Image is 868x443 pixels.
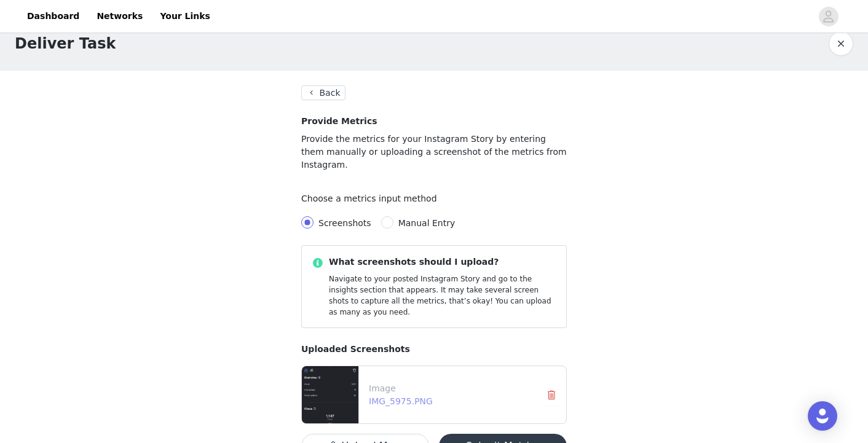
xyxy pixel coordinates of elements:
[301,194,443,203] label: Choose a metrics input method
[301,115,567,128] h4: Provide Metrics
[302,366,358,423] img: file
[20,2,87,30] a: Dashboard
[318,218,371,228] span: Screenshots
[152,2,218,30] a: Your Links
[301,343,567,356] p: Uploaded Screenshots
[398,218,456,228] span: Manual Entry
[808,401,837,431] div: Open Intercom Messenger
[329,256,556,269] p: What screenshots should I upload?
[823,7,834,26] div: avatar
[369,396,433,406] a: IMG_5975.PNG
[329,273,556,318] p: Navigate to your posted Instagram Story and go to the insights section that appears. It may take ...
[89,2,150,30] a: Networks
[301,85,345,100] button: Back
[369,382,532,395] p: Image
[15,33,116,55] h1: Deliver Task
[301,133,567,171] p: Provide the metrics for your Instagram Story by entering them manually or uploading a screenshot ...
